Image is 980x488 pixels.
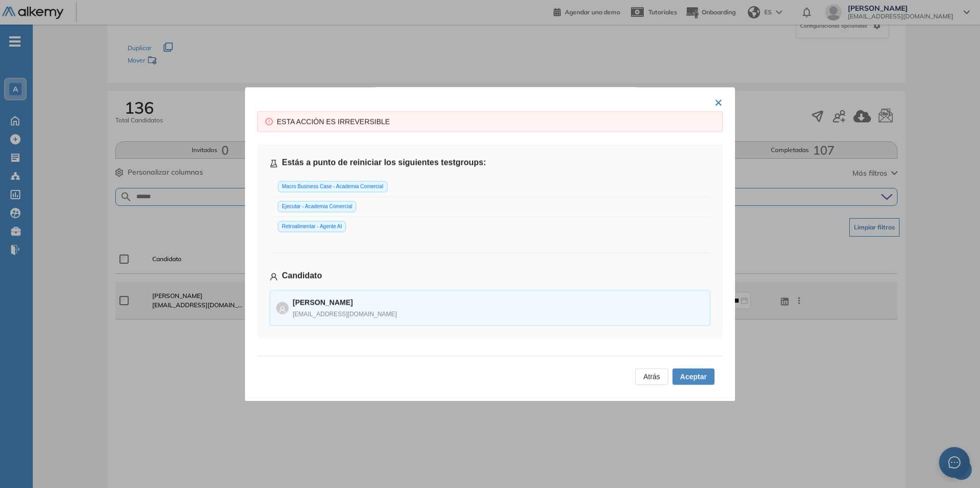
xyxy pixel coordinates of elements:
[643,371,660,382] span: Atrás
[279,306,286,313] span: user
[672,368,714,385] button: Aceptar
[293,298,353,306] strong: [PERSON_NAME]
[680,371,707,382] span: Aceptar
[635,368,668,385] button: Atrás
[293,310,397,317] span: [EMAIL_ADDRESS][DOMAIN_NAME]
